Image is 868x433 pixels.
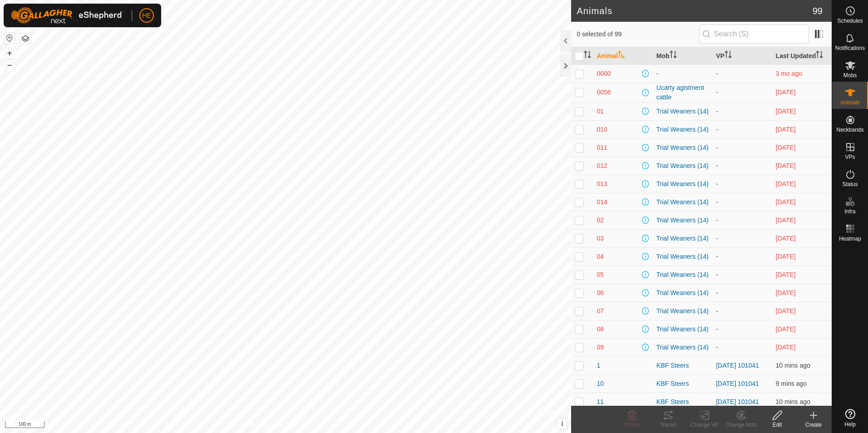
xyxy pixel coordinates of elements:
[656,270,709,280] div: Trial Weaners (14)
[776,289,796,296] span: 4 Aug 2025, 12:33 pm
[716,126,718,133] app-display-virtual-paddock-transition: -
[776,235,796,242] span: 4 Aug 2025, 12:33 pm
[772,47,832,65] th: Last Updated
[716,253,718,260] app-display-virtual-paddock-transition: -
[725,52,732,59] p-sorticon: Activate to sort
[776,398,810,405] span: 20 Aug 2025, 4:53 pm
[776,162,796,169] span: 4 Aug 2025, 12:32 pm
[597,379,604,389] span: 10
[597,88,611,97] span: 0056
[577,30,699,39] span: 0 selected of 99
[597,270,604,280] span: 05
[656,343,709,352] div: Trial Weaners (14)
[716,89,718,96] app-display-virtual-paddock-transition: -
[656,252,709,261] div: Trial Weaners (14)
[716,162,718,169] app-display-virtual-paddock-transition: -
[716,271,718,278] app-display-virtual-paddock-transition: -
[557,419,567,429] button: i
[776,126,796,133] span: 4 Aug 2025, 12:22 pm
[712,47,772,65] th: VP
[656,179,709,189] div: Trial Weaners (14)
[295,421,321,429] a: Contact Us
[597,161,607,171] span: 012
[4,48,15,59] button: +
[656,197,709,207] div: Trial Weaners (14)
[776,216,796,224] span: 4 Aug 2025, 12:33 pm
[656,379,709,389] div: KBF Steers
[656,107,709,116] div: Trial Weaners (14)
[776,253,796,260] span: 4 Aug 2025, 12:33 pm
[837,18,863,24] span: Schedules
[656,83,709,102] div: Ucarty agistment cattle
[716,325,718,333] app-display-virtual-paddock-transition: -
[686,421,723,429] div: Change VP
[716,289,718,296] app-display-virtual-paddock-transition: -
[813,4,823,18] span: 99
[597,325,604,334] span: 08
[716,144,718,151] app-display-virtual-paddock-transition: -
[776,344,796,351] span: 4 Aug 2025, 12:32 pm
[832,405,868,431] a: Help
[653,47,712,65] th: Mob
[716,70,718,77] app-display-virtual-paddock-transition: -
[776,380,807,387] span: 20 Aug 2025, 4:54 pm
[759,421,795,429] div: Edit
[716,180,718,187] app-display-virtual-paddock-transition: -
[776,198,796,206] span: 4 Aug 2025, 12:32 pm
[716,398,759,405] a: [DATE] 101041
[597,252,604,261] span: 04
[656,306,709,316] div: Trial Weaners (14)
[656,288,709,298] div: Trial Weaners (14)
[716,108,718,115] app-display-virtual-paddock-transition: -
[795,421,832,429] div: Create
[250,421,284,429] a: Privacy Policy
[20,33,31,44] button: Map Layers
[716,380,759,387] a: [DATE] 101041
[844,209,855,214] span: Infra
[776,180,796,187] span: 4 Aug 2025, 12:32 pm
[11,7,124,24] img: Gallagher Logo
[597,69,611,79] span: 0000
[839,236,861,241] span: Heatmap
[4,59,15,70] button: –
[670,52,677,59] p-sorticon: Activate to sort
[776,144,796,151] span: 29 July 2025, 7:52 am
[845,154,855,160] span: VPs
[776,362,810,369] span: 20 Aug 2025, 4:53 pm
[776,108,796,115] span: 4 Aug 2025, 12:33 pm
[597,197,607,207] span: 014
[624,422,640,428] span: Delete
[723,421,759,429] div: Change Mob
[716,235,718,242] app-display-virtual-paddock-transition: -
[843,73,857,78] span: Mobs
[842,182,858,187] span: Status
[618,52,625,59] p-sorticon: Activate to sort
[597,107,604,116] span: 01
[840,100,860,105] span: Animals
[597,288,604,298] span: 06
[776,89,796,96] span: 5 Aug 2025, 9:03 am
[597,397,604,407] span: 11
[4,33,15,44] button: Reset Map
[656,234,709,243] div: Trial Weaners (14)
[597,306,604,316] span: 07
[597,179,607,189] span: 013
[716,362,759,369] a: [DATE] 101041
[584,52,591,59] p-sorticon: Activate to sort
[656,325,709,334] div: Trial Weaners (14)
[597,361,600,370] span: 1
[835,45,865,51] span: Notifications
[656,361,709,370] div: KBF Steers
[656,143,709,153] div: Trial Weaners (14)
[656,397,709,407] div: KBF Steers
[816,52,823,59] p-sorticon: Activate to sort
[716,307,718,315] app-display-virtual-paddock-transition: -
[561,420,563,428] span: i
[577,5,812,16] h2: Animals
[593,47,652,65] th: Animal
[650,421,686,429] div: Tracks
[656,161,709,171] div: Trial Weaners (14)
[836,127,863,133] span: Neckbands
[597,143,607,153] span: 011
[656,69,709,79] div: -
